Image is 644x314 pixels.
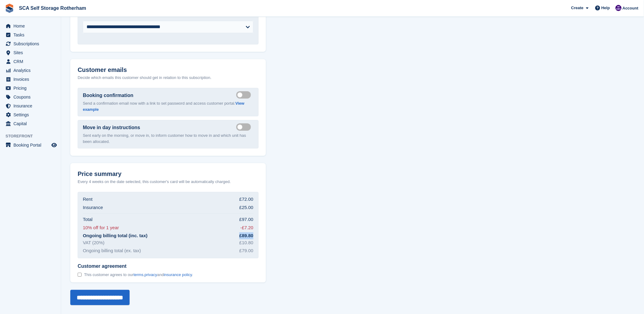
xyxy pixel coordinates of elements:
span: Sites [13,48,50,57]
span: Invoices [13,75,50,84]
div: Rent [83,196,93,203]
label: Booking confirmation [83,92,133,99]
span: Tasks [13,31,50,39]
span: Account [623,5,638,11]
span: Subscriptions [13,39,50,48]
a: Preview store [50,141,58,149]
label: Move in day instructions [83,124,140,131]
a: menu [3,57,58,66]
div: -£7.20 [240,224,253,231]
input: Customer agreement This customer agrees to ourterms,privacyandinsurance policy. [78,273,82,277]
span: This customer agrees to our , and . [84,272,193,277]
p: Every 4 weeks on the date selected, this customer's card will be automatically charged. [78,179,231,185]
span: Settings [13,110,50,119]
a: SCA Self Storage Rotherham [17,3,89,13]
a: menu [3,66,58,75]
span: Coupons [13,93,50,101]
p: Send a confirmation email now with a link to set password and access customer portal. [83,100,253,112]
div: 10% off for 1 year [83,224,119,231]
span: Home [13,22,50,30]
a: menu [3,102,58,110]
div: Ongoing billing total (inc. tax) [83,232,148,239]
p: Decide which emails this customer should get in relation to this subscription. [78,75,259,81]
a: menu [3,141,58,149]
a: menu [3,39,58,48]
div: £97.00 [239,216,253,223]
a: menu [3,22,58,30]
span: Customer agreement [78,263,193,269]
div: Ongoing billing total (ex. tax) [83,247,141,254]
a: insurance policy [164,272,192,277]
div: £79.00 [239,247,253,254]
a: terms [134,272,144,277]
div: VAT (20%) [83,239,105,246]
span: Insurance [13,102,50,110]
a: menu [3,110,58,119]
span: Booking Portal [13,141,50,149]
span: Storefront [6,133,61,139]
a: menu [3,48,58,57]
img: stora-icon-8386f47178a22dfd0bd8f6a31ec36ba5ce8667c1dd55bd0f319d3a0aa187defe.svg [5,4,14,13]
div: Insurance [83,204,103,211]
span: Create [571,5,583,11]
span: Help [602,5,610,11]
img: Kelly Neesham [616,5,622,11]
span: Capital [13,119,50,128]
a: menu [3,119,58,128]
a: menu [3,84,58,92]
a: menu [3,75,58,84]
label: Send booking confirmation email [236,94,253,95]
span: Pricing [13,84,50,92]
label: Send move in day email [236,126,253,127]
a: privacy [145,272,157,277]
div: £10.80 [239,239,253,246]
h2: Customer emails [78,66,259,73]
span: Analytics [13,66,50,75]
div: £89.80 [239,232,253,239]
div: £72.00 [239,196,253,203]
a: menu [3,93,58,101]
p: Sent early on the morning, or move in, to inform customer how to move in and which unit has been ... [83,133,253,144]
div: Total [83,216,93,223]
span: CRM [13,57,50,66]
a: menu [3,31,58,39]
h2: Price summary [78,170,259,178]
div: £25.00 [239,204,253,211]
a: View example [83,101,245,112]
